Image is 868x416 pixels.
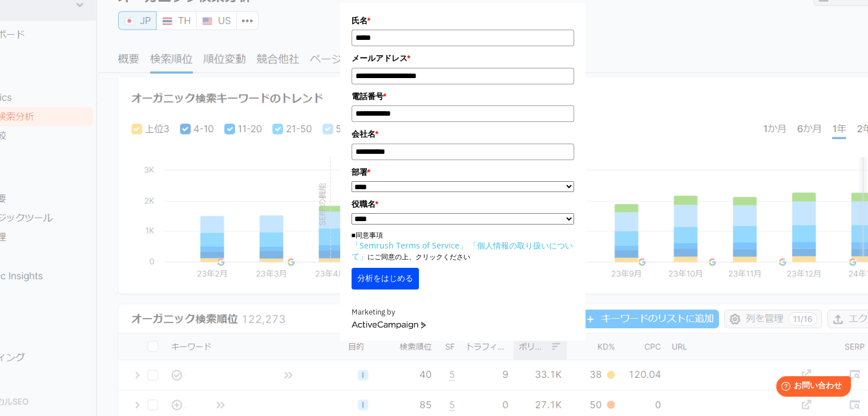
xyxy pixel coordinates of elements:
[352,90,574,103] label: 電話番号
[352,240,467,251] a: 「Semrush Terms of Service」
[352,14,574,27] label: 氏名
[352,198,574,210] label: 役職名
[352,128,574,140] label: 会社名
[352,230,574,262] p: ■同意事項 にご同意の上、クリックください
[352,52,574,64] label: メールアドレス
[352,240,573,262] a: 「個人情報の取り扱いについて」
[766,372,855,403] iframe: Help widget launcher
[352,166,574,178] label: 部署
[352,307,574,319] div: Marketing by
[352,268,419,289] button: 分析をはじめる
